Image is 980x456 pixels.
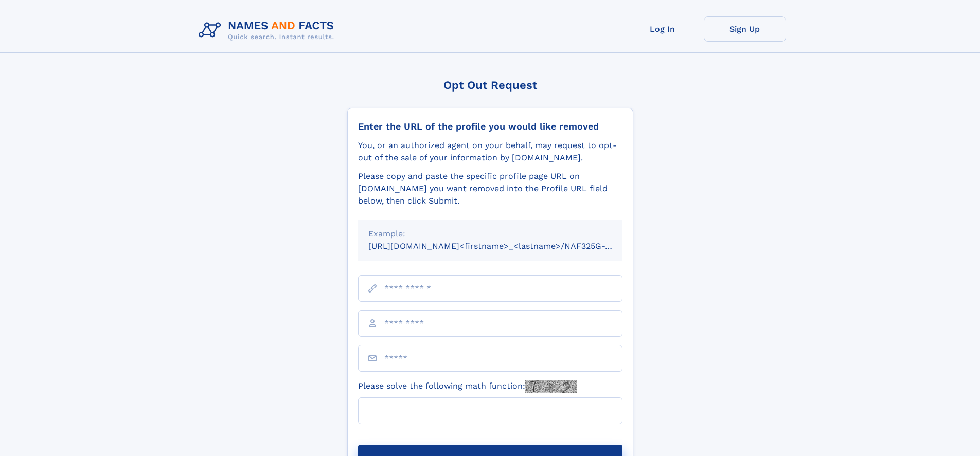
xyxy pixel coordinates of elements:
[358,170,622,207] div: Please copy and paste the specific profile page URL on [DOMAIN_NAME] you want removed into the Pr...
[347,79,633,92] div: Opt Out Request
[358,121,622,132] div: Enter the URL of the profile you would like removed
[621,16,704,42] a: Log In
[368,241,642,251] small: [URL][DOMAIN_NAME]<firstname>_<lastname>/NAF325G-xxxxxxxx
[368,228,612,240] div: Example:
[358,139,622,164] div: You, or an authorized agent on your behalf, may request to opt-out of the sale of your informatio...
[358,380,577,393] label: Please solve the following math function:
[194,16,343,44] img: Logo Names and Facts
[704,16,786,42] a: Sign Up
